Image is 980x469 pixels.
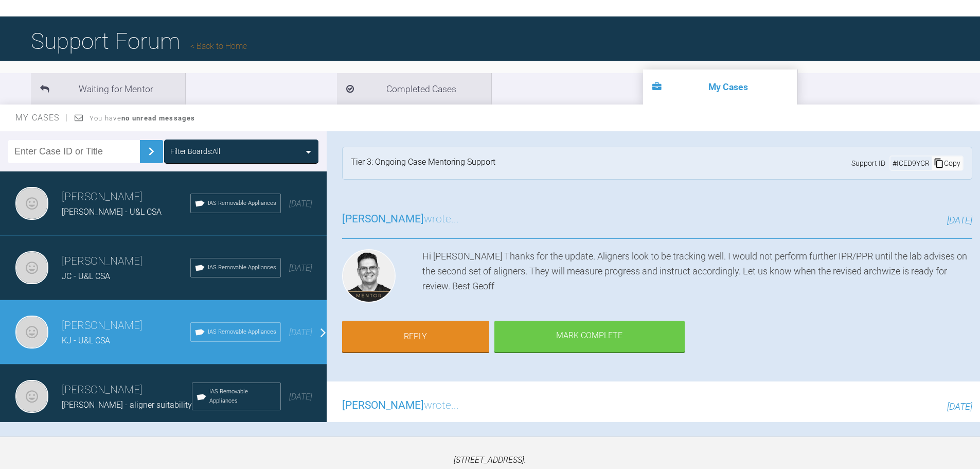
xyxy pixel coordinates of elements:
span: [PERSON_NAME] - aligner suitability [62,400,192,410]
h3: [PERSON_NAME] [62,381,192,399]
h1: Support Forum [31,23,247,59]
li: My Cases [643,70,797,105]
img: Katrina Leslie [15,187,48,220]
h3: [PERSON_NAME] [62,253,190,270]
img: Katrina Leslie [15,316,48,349]
span: [DATE] [289,263,312,273]
a: Back to Home [190,41,247,51]
input: Enter Case ID or Title [8,140,140,163]
span: [PERSON_NAME] - U&L CSA [62,207,162,217]
div: Copy [932,157,963,170]
span: IAS Removable Appliances [209,387,276,406]
img: Katrina Leslie [15,380,48,413]
div: Filter Boards: All [170,146,220,157]
li: Waiting for Mentor [31,73,185,105]
span: [DATE] [289,327,312,337]
div: # ICED9YCR [890,158,932,169]
div: Hi [PERSON_NAME] Thanks for the update. Aligners look to be tracking well. I would not perform fu... [422,249,972,307]
span: [DATE] [947,401,972,412]
li: Completed Cases [337,73,491,105]
span: IAS Removable Appliances [208,327,276,337]
span: My Cases [15,113,68,123]
span: [DATE] [947,215,972,225]
span: Support ID [851,158,885,169]
h3: [PERSON_NAME] [62,317,190,335]
h3: wrote... [342,397,459,414]
span: IAS Removable Appliances [208,199,276,208]
span: [DATE] [289,199,312,209]
a: Reply [342,321,489,353]
div: Mark Complete [494,321,685,353]
strong: no unread messages [121,114,195,122]
img: chevronRight.28bd32b0.svg [143,143,159,160]
img: Geoff Stone [342,249,396,303]
div: Tier 3: Ongoing Case Mentoring Support [351,155,495,171]
span: [PERSON_NAME] [342,213,424,225]
span: [PERSON_NAME] [342,399,424,411]
h3: wrote... [342,211,459,228]
span: You have [90,114,195,122]
img: Katrina Leslie [15,251,48,284]
span: JC - U&L CSA [62,271,110,281]
span: KJ - U&L CSA [62,336,110,345]
h3: [PERSON_NAME] [62,188,190,206]
span: [DATE] [289,392,312,402]
span: IAS Removable Appliances [208,263,276,272]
